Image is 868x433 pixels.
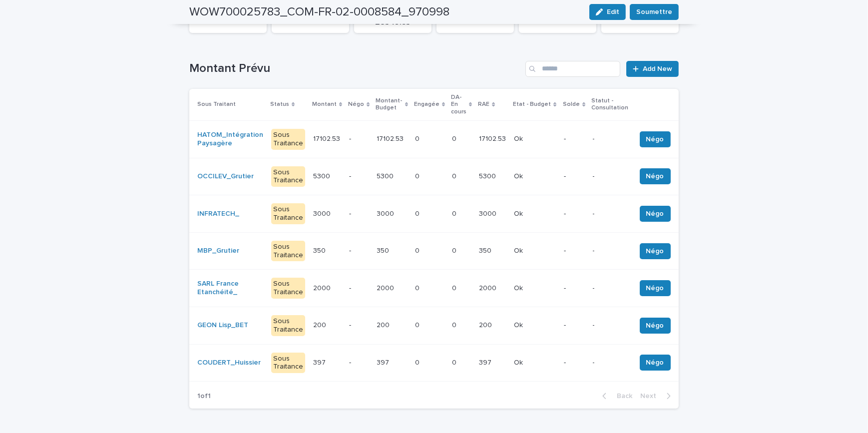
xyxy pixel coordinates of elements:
[189,120,687,158] tr: HATOM_Intégration Paysagère Sous Traitance17102.5317102.53 -17102.5317102.53 00 00 17102.5317102....
[594,392,636,401] button: Back
[514,282,525,293] p: Ok
[312,99,337,110] p: Montant
[479,133,508,143] p: 17102.53
[377,245,392,255] p: 350
[313,208,333,218] p: 3000
[197,172,254,181] a: OCCILEV_Grutier
[452,208,458,218] p: 0
[189,270,687,307] tr: SARL France Etanchéité_ Sous Traitance20002000 -20002000 00 00 20002000 OkOk --Négo
[271,129,305,150] div: Sous Traitance
[525,61,620,77] input: Search
[640,393,662,400] span: Next
[479,357,493,367] p: 397
[452,245,458,255] p: 0
[564,359,584,367] p: -
[514,208,525,218] p: Ok
[452,282,458,293] p: 0
[451,92,466,117] p: DA-En cours
[452,319,458,330] p: 0
[646,246,664,256] span: Négo
[593,172,628,181] p: -
[607,8,619,15] span: Edit
[415,170,422,181] p: 0
[593,284,628,293] p: -
[197,359,261,367] a: COUDERT_Huissier
[271,353,305,374] div: Sous Traitance
[643,65,672,72] span: Add New
[189,5,449,19] h2: WOW700025783_COM-FR-02-0008584_970998
[593,247,628,255] p: -
[349,210,369,218] p: -
[271,166,305,187] div: Sous Traitance
[349,359,369,367] p: -
[646,358,664,368] span: Négo
[564,210,584,218] p: -
[479,245,493,255] p: 350
[593,321,628,330] p: -
[313,282,333,293] p: 2000
[349,321,369,330] p: -
[593,210,628,218] p: -
[313,319,328,330] p: 200
[640,131,671,147] button: Négo
[313,133,342,143] p: 17102.53
[415,245,422,255] p: 0
[377,319,392,330] p: 200
[564,172,584,181] p: -
[189,61,521,76] h1: Montant Prévu
[479,208,498,218] p: 3000
[589,4,626,20] button: Edit
[270,99,289,110] p: Status
[564,321,584,330] p: -
[452,170,458,181] p: 0
[646,283,664,293] span: Négo
[514,319,525,330] p: Ok
[377,208,397,218] p: 3000
[415,208,422,218] p: 0
[313,245,328,255] p: 350
[479,282,498,293] p: 2000
[626,61,679,77] a: Add New
[377,170,396,181] p: 5300
[514,245,525,255] p: Ok
[636,7,672,17] span: Soumettre
[563,99,580,110] p: Solde
[349,247,369,255] p: -
[349,135,369,143] p: -
[592,95,629,114] p: Statut - Consultation
[197,210,239,218] a: INFRATECH_
[348,99,364,110] p: Négo
[197,247,239,255] a: MBP_Grutier
[349,172,369,181] p: -
[564,247,584,255] p: -
[514,170,525,181] p: Ok
[593,135,628,143] p: -
[478,99,489,110] p: RAE
[640,355,671,371] button: Négo
[452,133,458,143] p: 0
[376,95,403,114] p: Montant-Budget
[640,280,671,296] button: Négo
[640,318,671,334] button: Négo
[640,206,671,222] button: Négo
[514,357,525,367] p: Ok
[564,135,584,143] p: -
[313,170,332,181] p: 5300
[646,321,664,331] span: Négo
[640,243,671,259] button: Négo
[377,357,392,367] p: 397
[189,232,687,270] tr: MBP_Grutier Sous Traitance350350 -350350 00 00 350350 OkOk --Négo
[189,307,687,344] tr: GEON Lisp_BET Sous Traitance200200 -200200 00 00 200200 OkOk --Négo
[593,359,628,367] p: -
[514,133,525,143] p: Ok
[189,344,687,382] tr: COUDERT_Huissier Sous Traitance397397 -397397 00 00 397397 OkOk --Négo
[414,99,439,110] p: Engagée
[640,168,671,184] button: Négo
[513,99,551,110] p: Etat - Budget
[271,278,305,299] div: Sous Traitance
[349,284,369,293] p: -
[271,315,305,336] div: Sous Traitance
[415,133,422,143] p: 0
[415,357,422,367] p: 0
[630,4,679,20] button: Soumettre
